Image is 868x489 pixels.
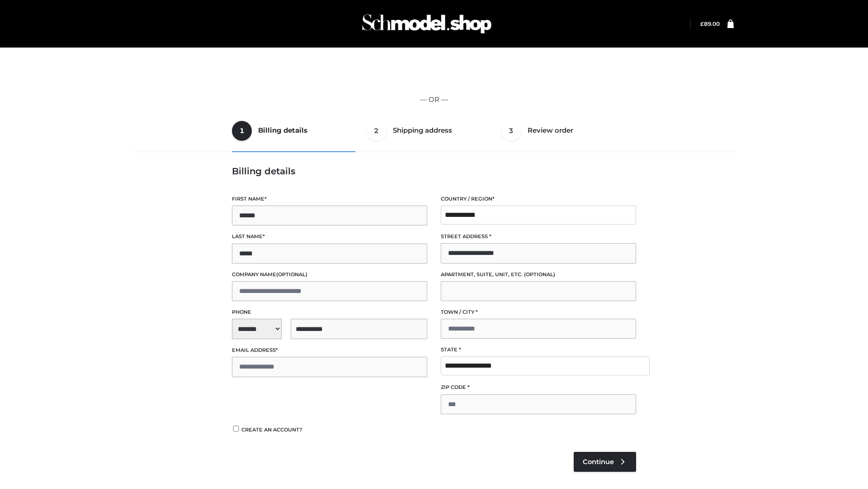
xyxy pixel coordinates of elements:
label: Apartment, suite, unit, etc. [441,270,636,279]
label: Street address [441,232,636,241]
label: State [441,345,636,354]
a: Continue [574,452,636,472]
label: First name [232,195,427,203]
span: Continue [583,458,614,466]
label: Company name [232,270,427,279]
iframe: Secure express checkout frame [132,60,736,85]
input: Create an account? [232,426,240,431]
bdi: 89.00 [700,20,720,27]
span: £ [700,20,704,27]
label: Town / City [441,308,636,316]
label: Country / Region [441,195,636,203]
label: Phone [232,308,427,316]
span: Create an account? [241,427,302,433]
p: — OR — [134,94,734,105]
h3: Billing details [232,166,636,177]
span: (optional) [524,271,555,278]
label: Last name [232,232,427,241]
span: (optional) [276,271,307,278]
img: Schmodel Admin 964 [359,6,495,42]
a: £89.00 [700,20,720,27]
label: ZIP Code [441,383,636,392]
label: Email address [232,346,427,355]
